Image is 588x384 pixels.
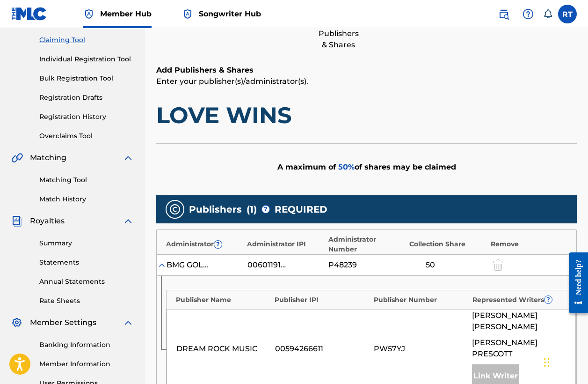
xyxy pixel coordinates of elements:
[169,204,181,215] img: publishers
[472,337,566,360] span: [PERSON_NAME] PRESCOTT
[123,152,134,163] img: expand
[157,260,167,270] img: expand-cell-toggle
[156,101,577,129] h1: LOVE WINS
[39,175,134,185] a: Matching Tool
[39,258,134,267] a: Statements
[472,310,566,332] span: [PERSON_NAME] [PERSON_NAME]
[247,239,323,249] div: Administrator IPI
[11,7,47,21] img: MLC Logo
[100,8,152,19] span: Member Hub
[247,202,257,216] span: ( 1 )
[39,194,134,204] a: Match History
[328,235,405,254] div: Administrator Number
[39,131,134,141] a: Overclaims Tool
[562,243,588,323] iframe: Resource Center
[541,339,588,384] iframe: Chat Widget
[156,76,577,87] p: Enter your publisher(s)/administrator(s).
[338,162,355,171] span: 50 %
[11,152,23,163] img: Matching
[214,241,222,248] span: ?
[166,239,242,249] div: Administrator
[182,8,193,20] img: Top Rightsholder
[123,317,134,328] img: expand
[30,152,66,163] span: Matching
[39,296,134,306] a: Rate Sheets
[199,8,261,19] span: Songwriter Hub
[275,295,369,305] div: Publisher IPI
[39,54,134,64] a: Individual Registration Tool
[176,295,270,305] div: Publisher Name
[374,295,468,305] div: Publisher Number
[39,359,134,369] a: Member Information
[39,35,134,45] a: Claiming Tool
[11,317,22,328] img: Member Settings
[83,8,94,20] img: Top Rightsholder
[30,317,96,328] span: Member Settings
[491,239,567,249] div: Remove
[189,202,242,216] span: Publishers
[544,348,550,377] div: Drag
[39,93,134,103] a: Registration Drafts
[374,343,468,354] div: PW57YJ
[523,8,534,20] img: help
[39,277,134,287] a: Annual Statements
[39,112,134,122] a: Registration History
[30,215,65,227] span: Royalties
[544,296,552,303] span: ?
[409,239,486,249] div: Collection Share
[472,295,566,305] div: Represented Writers
[558,5,577,23] div: User Menu
[262,206,269,213] span: ?
[543,9,552,19] div: Notifications
[39,340,134,350] a: Banking Information
[498,8,509,20] img: search
[39,238,134,248] a: Summary
[275,202,327,216] span: REQUIRED
[123,215,134,227] img: expand
[494,5,513,23] a: Public Search
[519,5,537,23] div: Help
[275,343,369,354] div: 00594266611
[39,74,134,83] a: Bulk Registration Tool
[156,143,577,191] div: A maximum of of shares may be claimed
[156,65,577,76] h6: Add Publishers & Shares
[11,215,22,227] img: Royalties
[315,17,362,51] div: Add Publishers & Shares
[176,343,270,354] div: DREAM ROCK MUSIC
